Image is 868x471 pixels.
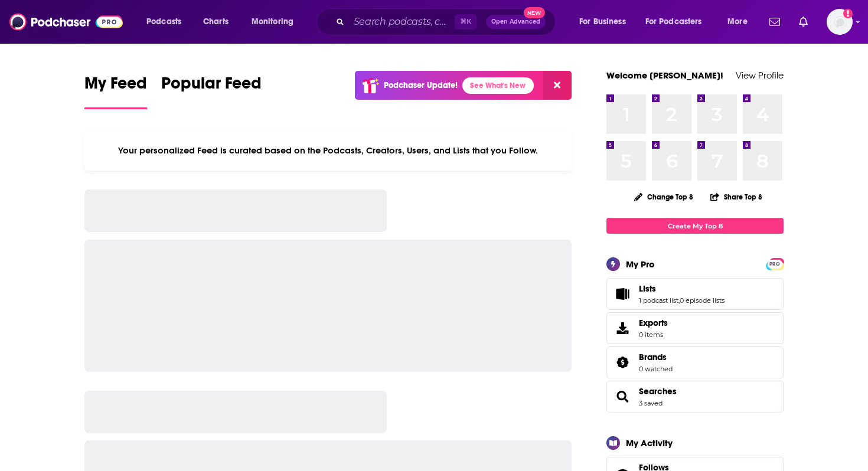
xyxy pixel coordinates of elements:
[678,296,680,305] span: ,
[606,346,784,378] span: Brands
[611,286,634,302] a: Lists
[639,331,668,339] span: 0 items
[146,14,181,30] span: Podcasts
[639,399,663,407] a: 3 saved
[571,12,641,31] button: open menu
[639,296,678,305] a: 1 podcast list
[639,365,673,373] a: 0 watched
[491,19,540,25] span: Open Advanced
[680,296,725,305] a: 0 episode lists
[710,185,763,208] button: Share Top 8
[768,260,782,269] span: PRO
[161,73,262,100] span: Popular Feed
[638,12,719,31] button: open menu
[349,12,455,31] input: Search podcasts, credits, & more...
[606,381,784,413] span: Searches
[719,12,762,31] button: open menu
[138,12,197,31] button: open menu
[765,12,785,32] a: Show notifications dropdown
[639,283,725,294] a: Lists
[84,73,147,100] span: My Feed
[84,73,147,109] a: My Feed
[639,352,667,362] span: Brands
[626,259,655,270] div: My Pro
[827,9,853,35] img: User Profile
[462,77,534,94] a: See What's New
[486,15,546,29] button: Open AdvancedNew
[626,437,673,449] div: My Activity
[639,318,668,328] span: Exports
[611,388,634,405] a: Searches
[794,12,812,32] a: Show notifications dropdown
[524,7,545,18] span: New
[455,14,477,30] span: ⌘ K
[195,12,236,31] a: Charts
[328,8,567,35] div: Search podcasts, credits, & more...
[606,70,723,81] a: Welcome [PERSON_NAME]!
[843,9,853,18] svg: Add a profile image
[736,70,784,81] a: View Profile
[9,11,123,33] img: Podchaser - Follow, Share and Rate Podcasts
[606,278,784,310] span: Lists
[639,352,673,362] a: Brands
[727,14,748,30] span: More
[579,14,626,30] span: For Business
[645,14,702,30] span: For Podcasters
[768,259,782,268] a: PRO
[611,354,634,371] a: Brands
[606,312,784,344] a: Exports
[384,80,458,90] p: Podchaser Update!
[827,9,853,35] button: Show profile menu
[639,386,677,397] a: Searches
[243,12,309,31] button: open menu
[84,130,572,171] div: Your personalized Feed is curated based on the Podcasts, Creators, Users, and Lists that you Follow.
[161,73,262,109] a: Popular Feed
[639,283,656,294] span: Lists
[203,14,229,30] span: Charts
[827,9,853,35] span: Logged in as amandalamPR
[252,14,293,30] span: Monitoring
[627,189,700,204] button: Change Top 8
[606,218,784,234] a: Create My Top 8
[611,320,634,336] span: Exports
